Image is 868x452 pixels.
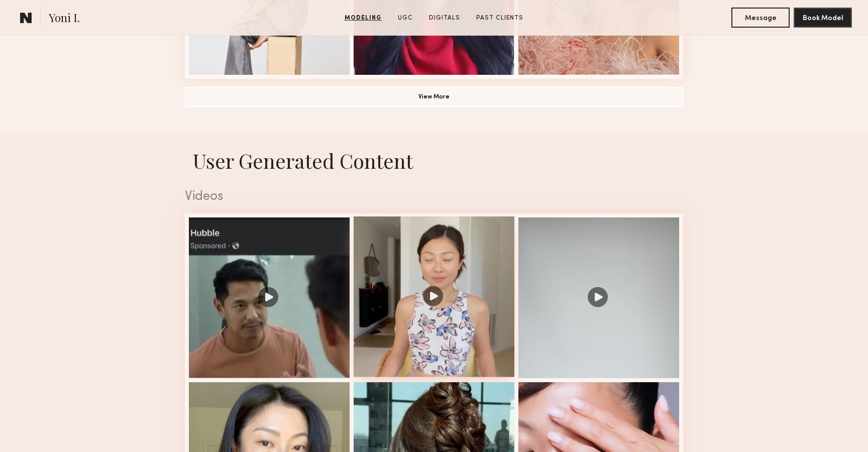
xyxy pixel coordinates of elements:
[185,190,683,203] div: Videos
[472,14,527,23] a: Past Clients
[394,14,417,23] a: UGC
[425,14,464,23] a: Digitals
[185,87,683,107] button: View More
[49,10,80,28] span: Yoni I.
[341,14,386,23] a: Modeling
[794,13,852,22] a: Book Model
[177,147,691,174] h1: User Generated Content
[794,8,852,28] button: Book Model
[731,8,790,28] button: Message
